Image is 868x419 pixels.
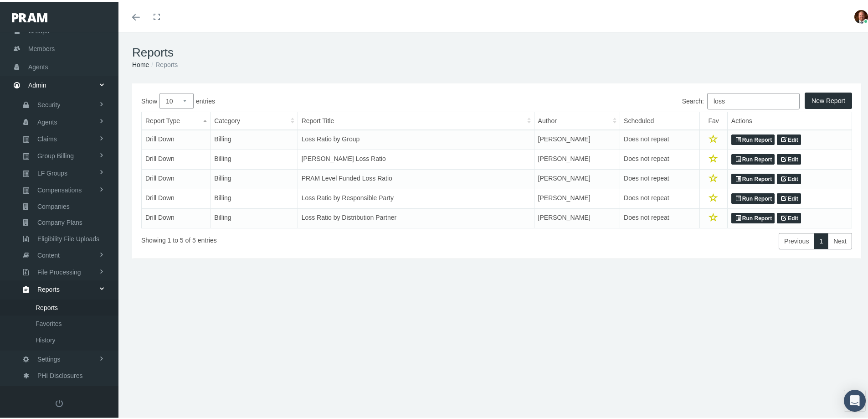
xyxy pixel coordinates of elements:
td: Billing [211,168,298,187]
td: Drill Down [142,148,211,168]
a: 1 [814,231,828,248]
td: [PERSON_NAME] [534,148,620,168]
a: Edit [777,172,801,183]
th: Scheduled [620,110,700,129]
button: New Report [805,91,852,107]
span: PHI Disclosures [37,366,83,382]
th: Category: activate to sort column ascending [211,110,298,129]
span: Companies [37,197,70,212]
td: [PERSON_NAME] [534,128,620,148]
a: Run Report [731,152,775,163]
td: Billing [211,128,298,148]
td: [PERSON_NAME] [534,168,620,187]
span: Group Billing [37,146,74,162]
td: Billing [211,148,298,168]
th: Author: activate to sort column ascending [534,110,620,129]
span: Security [37,95,61,111]
a: Edit [777,133,801,144]
span: File Processing [37,263,81,278]
span: Favorites [36,314,62,330]
th: Report Title: activate to sort column ascending [298,110,534,129]
a: Previous [779,231,814,248]
a: Run Report [731,211,775,222]
td: Drill Down [142,187,211,207]
span: Reports [36,298,58,314]
td: Loss Ratio by Group [298,128,534,148]
td: [PERSON_NAME] [534,187,620,207]
span: Members [28,38,55,56]
h1: Reports [132,44,861,58]
td: Loss Ratio by Distribution Partner [298,207,534,227]
span: Company Plans [37,213,82,228]
input: Search: [707,91,800,108]
img: PRAM_20_x_78.png [12,11,47,21]
a: Edit [777,211,801,222]
img: S_Profile_Picture_693.jpg [854,8,868,22]
a: Edit [777,191,801,202]
span: Admin [28,75,46,92]
td: Drill Down [142,168,211,187]
a: Run Report [731,133,775,144]
th: Report Type: activate to sort column descending [142,110,211,129]
td: PRAM Level Funded Loss Ratio [298,168,534,187]
span: Eligibility File Uploads [37,229,99,245]
a: Run Report [731,191,775,202]
span: Reports [37,280,60,295]
span: Agents [28,57,48,74]
li: Reports [149,58,178,68]
a: Next [828,231,852,248]
div: Open Intercom Messenger [844,388,866,410]
td: Does not repeat [620,187,700,207]
select: Showentries [159,91,194,107]
td: Drill Down [142,207,211,227]
label: Search: [497,91,800,108]
td: Does not repeat [620,207,700,227]
span: Compensations [37,181,82,196]
a: Run Report [731,172,775,183]
span: Settings [37,350,61,365]
td: Does not repeat [620,168,700,187]
td: Drill Down [142,128,211,148]
td: Loss Ratio by Responsible Party [298,187,534,207]
td: Does not repeat [620,128,700,148]
td: Does not repeat [620,148,700,168]
th: Fav [700,110,727,129]
td: Billing [211,187,298,207]
td: [PERSON_NAME] [534,207,620,227]
td: [PERSON_NAME] Loss Ratio [298,148,534,168]
span: Agents [37,113,57,128]
span: Content [37,246,60,261]
a: Home [132,59,149,67]
th: Actions [727,110,852,129]
span: History [36,331,56,346]
a: Edit [777,152,801,163]
span: Claims [37,129,57,145]
span: LF Groups [37,164,67,179]
td: Billing [211,207,298,227]
label: Show entries [141,91,497,107]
